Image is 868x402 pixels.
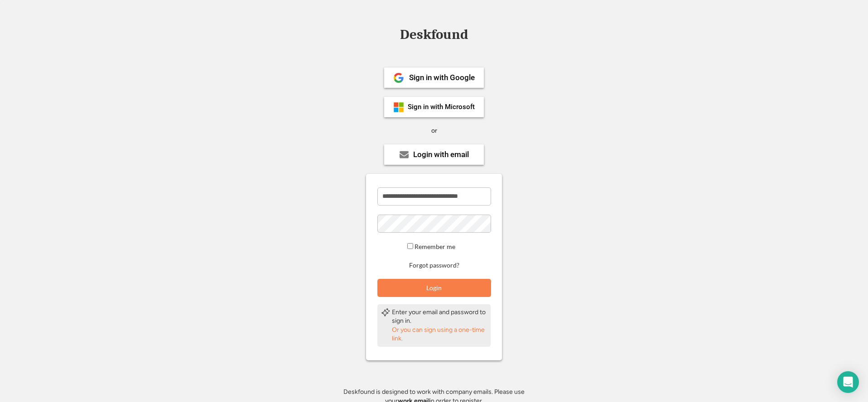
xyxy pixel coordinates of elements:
div: Login with email [413,151,469,158]
div: Open Intercom Messenger [837,371,859,393]
label: Remember me [415,243,455,250]
img: ms-symbollockup_mssymbol_19.png [393,102,404,113]
div: Sign in with Microsoft [408,104,475,110]
img: 1024px-Google__G__Logo.svg.png [393,72,404,83]
div: Sign in with Google [409,74,475,81]
button: Login [377,279,491,297]
div: or [431,126,437,135]
div: Or you can sign using a one-time link. [392,325,487,343]
div: Deskfound [395,28,473,42]
div: Enter your email and password to sign in. [392,308,487,325]
button: Forgot password? [408,261,461,270]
